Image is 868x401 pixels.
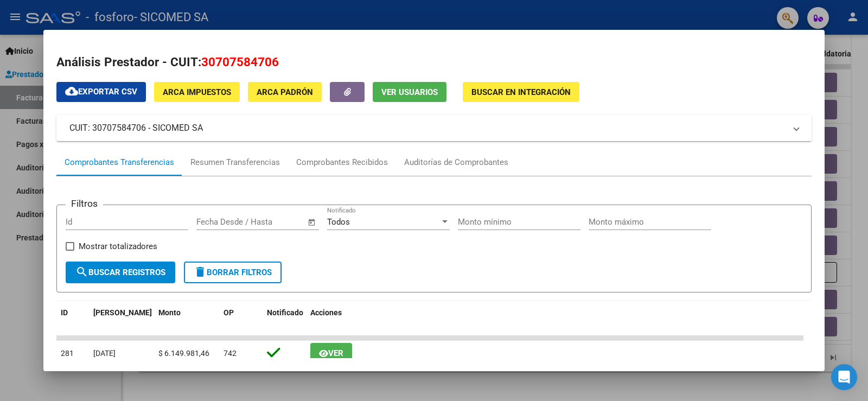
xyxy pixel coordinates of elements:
datatable-header-cell: Acciones [306,301,803,337]
h3: Filtros [66,196,103,211]
span: Ver [328,348,343,358]
span: 742 [224,349,237,358]
button: Borrar Filtros [184,262,282,283]
span: ARCA Padrón [257,87,313,97]
span: ARCA Impuestos [163,87,231,97]
div: Comprobantes Recibidos [296,156,388,169]
button: Buscar Registros [66,262,175,283]
span: Mostrar totalizadores [79,240,157,253]
input: Fecha fin [250,217,303,227]
div: Comprobantes Transferencias [65,156,174,169]
div: Resumen Transferencias [190,156,280,169]
span: Borrar Filtros [194,268,272,277]
span: $ 6.149.981,46 [158,349,209,358]
h2: Análisis Prestador - CUIT: [56,53,812,72]
button: Exportar CSV [56,82,146,102]
span: Buscar Registros [75,268,165,277]
input: Fecha inicio [196,217,240,227]
span: 281 [61,349,74,358]
button: ARCA Impuestos [154,82,240,102]
button: Open calendar [306,216,318,228]
mat-icon: cloud_download [65,85,78,98]
mat-icon: delete [194,265,207,278]
span: 30707584706 [201,55,279,69]
span: Buscar en Integración [471,87,571,97]
div: Auditorías de Comprobantes [404,156,508,169]
span: OP [224,308,234,317]
datatable-header-cell: OP [219,301,263,337]
datatable-header-cell: Monto [154,301,219,337]
datatable-header-cell: ID [56,301,89,337]
span: ID [61,308,68,317]
datatable-header-cell: Fecha T. [89,301,154,337]
span: [DATE] [93,349,116,358]
mat-expansion-panel-header: CUIT: 30707584706 - SICOMED SA [56,115,812,141]
button: ARCA Padrón [248,82,322,102]
span: Ver Usuarios [381,87,438,97]
div: Open Intercom Messenger [831,364,857,390]
span: Acciones [310,308,342,317]
datatable-header-cell: Notificado [263,301,306,337]
span: Todos [327,217,350,227]
button: Buscar en Integración [463,82,579,102]
span: [PERSON_NAME] [93,308,152,317]
mat-icon: search [75,265,88,278]
button: Ver [310,343,352,363]
button: Ver Usuarios [373,82,446,102]
span: Exportar CSV [65,87,137,97]
span: Notificado [267,308,303,317]
span: Monto [158,308,181,317]
mat-panel-title: CUIT: 30707584706 - SICOMED SA [69,122,786,135]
